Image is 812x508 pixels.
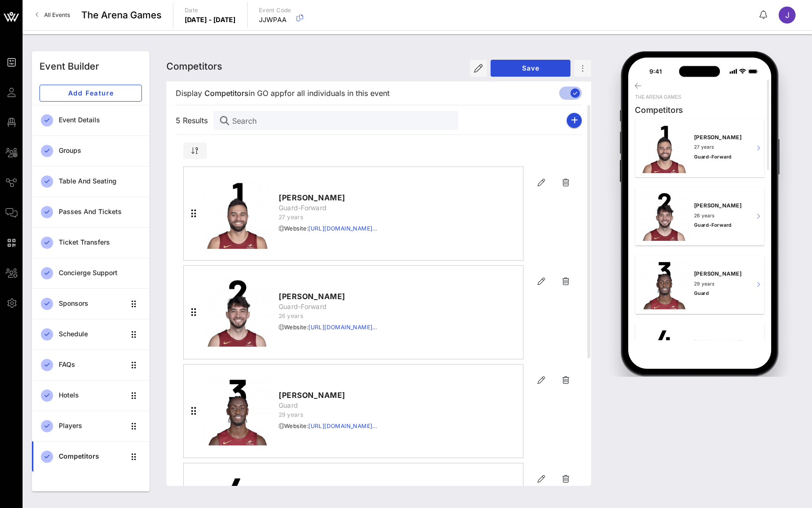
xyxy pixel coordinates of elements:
[185,6,236,15] p: Date
[694,143,748,150] p: 27 years
[59,330,125,338] div: Schedule
[176,87,390,99] span: Display in GO app
[59,116,142,124] div: Event Details
[498,64,563,72] span: Save
[59,177,142,185] div: Table and Seating
[279,311,377,321] span: 26 years
[694,212,748,219] p: 26 years
[308,225,377,232] a: [URL][DOMAIN_NAME]…
[694,270,748,278] p: [PERSON_NAME]
[491,60,570,77] button: Save
[166,61,222,72] span: Competitors
[59,238,142,246] div: Ticket Transfers
[694,201,748,209] p: [PERSON_NAME]
[39,59,99,73] div: Event Builder
[32,135,149,166] a: Groups
[32,227,149,258] a: Ticket Transfers
[694,153,748,159] p: Guard-Forward
[259,15,291,24] p: JJWPAA
[694,338,748,346] p: [PERSON_NAME]
[81,8,162,22] span: The Arena Games
[279,192,377,203] span: [PERSON_NAME]
[59,147,142,155] div: Groups
[284,87,390,99] span: for all individuals in this event
[694,222,748,228] p: Guard-Forward
[59,300,125,308] div: Sponsors
[32,380,149,411] a: Hotels
[59,422,125,430] div: Players
[308,422,377,429] a: [URL][DOMAIN_NAME]…
[44,11,70,18] span: All Events
[59,391,125,399] div: Hotels
[32,105,149,135] a: Event Details
[279,389,377,401] span: [PERSON_NAME]
[279,224,377,233] span: Website:
[32,319,149,349] a: Schedule
[694,133,748,141] p: [PERSON_NAME]
[279,213,377,222] span: 27 years
[185,15,236,24] p: [DATE] - [DATE]
[59,208,142,216] div: Passes and Tickets
[279,421,377,431] span: Website:
[47,89,134,97] span: Add Feature
[694,280,748,287] p: 29 years
[279,302,377,311] span: Guard-Forward
[59,452,125,460] div: Competitors
[30,8,76,23] a: All Events
[32,349,149,380] a: FAQs
[308,324,377,331] a: [URL][DOMAIN_NAME]…
[279,323,377,332] span: Website:
[279,401,377,410] span: Guard
[279,291,377,302] span: [PERSON_NAME]
[176,115,213,126] span: 5 Results
[32,441,149,472] a: Competitors
[635,94,764,101] div: The Arena Games
[259,6,291,15] p: Event Code
[279,410,377,420] span: 29 years
[204,87,249,99] span: Competitors
[32,258,149,288] a: Concierge Support
[39,85,142,102] button: Add Feature
[59,269,142,277] div: Concierge Support
[32,166,149,197] a: Table and Seating
[779,7,796,24] div: J
[32,197,149,227] a: Passes and Tickets
[32,411,149,441] a: Players
[635,104,764,115] div: Competitors
[279,203,377,213] span: Guard-Forward
[59,361,125,369] div: FAQs
[32,288,149,319] a: Sponsors
[785,10,789,20] span: J
[694,290,748,296] p: Guard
